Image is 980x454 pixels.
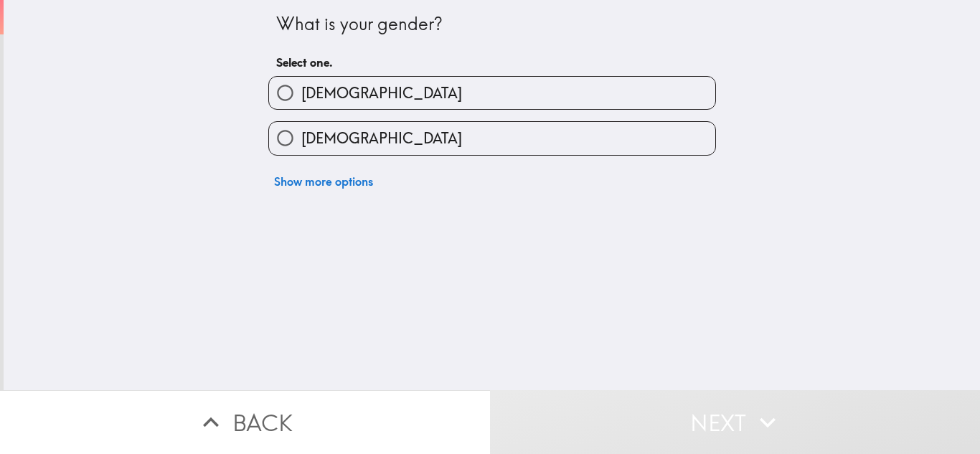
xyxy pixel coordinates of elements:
[301,128,462,148] span: [DEMOGRAPHIC_DATA]
[276,55,708,70] h6: Select one.
[269,122,715,154] button: [DEMOGRAPHIC_DATA]
[490,390,980,454] button: Next
[268,167,379,196] button: Show more options
[269,77,715,109] button: [DEMOGRAPHIC_DATA]
[276,12,708,37] div: What is your gender?
[301,83,462,103] span: [DEMOGRAPHIC_DATA]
